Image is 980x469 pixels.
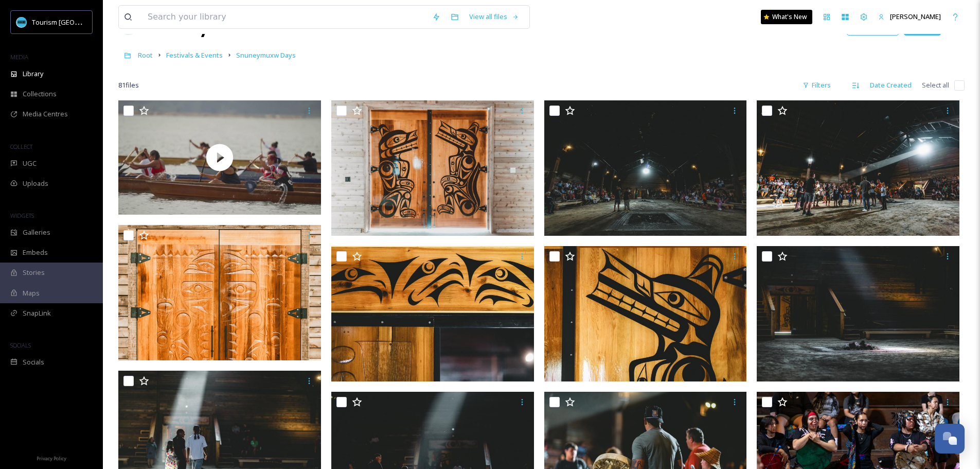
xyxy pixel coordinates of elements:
[23,159,37,168] span: UGC
[464,7,524,27] a: View all files
[37,451,66,464] a: Privacy Policy
[166,49,223,61] a: Festivals & Events
[23,268,45,277] span: Stories
[331,246,534,381] img: TylerCave_Naniamo_July_Day1_21.jpg
[757,100,959,236] img: TylerCave_Naniamo_July_Day1_8.jpg
[138,50,153,60] span: Root
[797,75,836,95] div: Filters
[37,455,66,462] span: Privacy Policy
[166,50,223,60] span: Festivals & Events
[23,288,40,298] span: Maps
[10,143,32,150] span: COLLECT
[236,49,296,61] a: Snuneymuxw Days
[865,75,917,95] div: Date Created
[544,100,747,236] img: TylerCave_Naniamo_July_Day1_5.jpg
[10,53,28,61] span: MEDIA
[10,341,31,349] span: SOCIALS
[10,212,34,219] span: WIDGETS
[873,7,946,27] a: [PERSON_NAME]
[118,100,321,215] img: thumbnail
[922,80,949,90] span: Select all
[236,50,296,60] span: Snuneymuxw Days
[331,100,534,236] img: TylerCave_Naniamo_July_Day1_1.jpg
[32,17,124,27] span: Tourism [GEOGRAPHIC_DATA]
[16,17,27,27] img: tourism_nanaimo_logo.jpeg
[23,308,51,318] span: SnapLink
[23,357,44,367] span: Socials
[544,246,747,381] img: TylerCave_Naniamo_July_Day1_19.jpg
[138,49,153,61] a: Root
[23,69,43,79] span: Library
[935,424,965,454] button: Open Chat
[23,248,48,257] span: Embeds
[890,12,941,21] span: [PERSON_NAME]
[761,10,812,24] a: What's New
[23,89,57,99] span: Collections
[142,6,427,28] input: Search your library
[23,109,68,119] span: Media Centres
[23,179,48,188] span: Uploads
[757,246,959,381] img: TylerCave_Naniamo_July_Day1_25.jpg
[23,228,50,237] span: Galleries
[118,225,321,360] img: TylerCave_Naniamo_July_Day1_23.jpg
[118,80,139,90] span: 81 file s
